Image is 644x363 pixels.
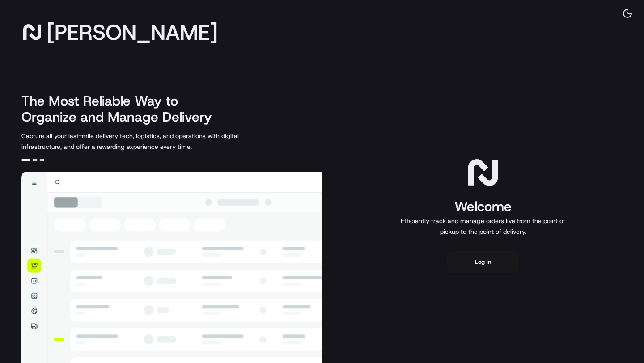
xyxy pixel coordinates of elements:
[47,23,218,41] span: [PERSON_NAME]
[21,131,279,152] p: Capture all your last-mile delivery tech, logistics, and operations with digital infrastructure, ...
[447,251,519,273] button: Log in
[21,93,222,125] h2: The Most Reliable Way to Organize and Manage Delivery
[397,198,569,215] h1: Welcome
[397,215,569,237] p: Efficiently track and manage orders live from the point of pickup to the point of delivery.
